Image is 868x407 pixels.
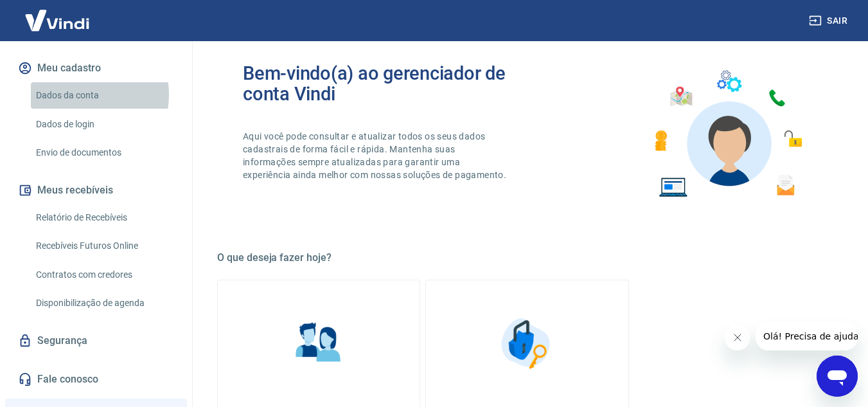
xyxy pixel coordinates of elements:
[15,176,177,204] button: Meus recebíveis
[243,130,509,181] p: Aqui você pode consultar e atualizar todos os seus dados cadastrais de forma fácil e rápida. Mant...
[31,204,177,231] a: Relatório de Recebíveis
[31,233,177,259] a: Recebíveis Futuros Online
[15,1,99,40] img: Vindi
[8,9,108,19] span: Olá! Precisa de ajuda?
[217,251,837,264] h5: O que deseja fazer hoje?
[806,9,853,33] button: Sair
[287,311,351,375] img: Informações pessoais
[15,327,177,355] a: Segurança
[243,63,527,104] h2: Bem-vindo(a) ao gerenciador de conta Vindi
[817,356,858,397] iframe: Botão para abrir a janela de mensagens
[495,311,559,375] img: Segurança
[31,82,177,109] a: Dados da conta
[31,111,177,138] a: Dados de login
[15,365,177,393] a: Fale conosco
[756,322,858,350] iframe: Mensagem da empresa
[725,325,750,350] iframe: Fechar mensagem
[643,63,811,205] img: Imagem de um avatar masculino com diversos icones exemplificando as funcionalidades do gerenciado...
[31,290,177,316] a: Disponibilização de agenda
[31,262,177,288] a: Contratos com credores
[15,54,177,82] button: Meu cadastro
[31,140,177,166] a: Envio de documentos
